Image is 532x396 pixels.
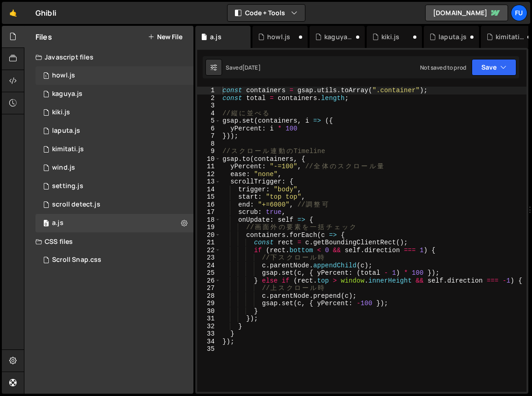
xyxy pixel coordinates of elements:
[197,193,221,201] div: 15
[197,125,221,133] div: 6
[52,108,70,117] div: kiki.js
[267,32,290,41] div: howl.js
[197,307,221,315] div: 30
[197,345,221,353] div: 35
[197,284,221,292] div: 27
[43,73,49,80] span: 1
[226,64,261,71] div: Saved
[197,87,221,95] div: 1
[52,219,64,227] div: a.js
[35,177,193,195] div: setting.js
[52,201,100,209] div: scroll detect.js
[197,110,221,118] div: 4
[35,85,193,103] div: 17069/47030.js
[210,32,222,41] div: a.js
[197,262,221,270] div: 24
[197,323,221,331] div: 32
[496,32,525,41] div: kimitati.js
[197,171,221,178] div: 12
[52,256,101,264] div: Scroll Snap.css
[197,338,221,346] div: 34
[35,159,193,177] div: 17069/47026.js
[197,231,221,239] div: 20
[2,2,24,24] a: 🤙
[197,216,221,224] div: 18
[438,32,467,41] div: laputa.js
[197,330,221,338] div: 33
[35,251,193,269] div: 17069/46980.css
[35,122,193,140] div: 17069/47028.js
[197,155,221,163] div: 10
[197,186,221,194] div: 14
[35,32,52,42] h2: Files
[197,132,221,140] div: 7
[324,32,354,41] div: kaguya.js
[197,201,221,209] div: 16
[52,182,83,190] div: setting.js
[197,239,221,247] div: 21
[35,140,193,159] div: 17069/46978.js
[197,254,221,262] div: 23
[472,59,516,76] button: Save
[381,32,399,41] div: kiki.js
[52,90,82,98] div: kaguya.js
[197,208,221,216] div: 17
[52,127,80,135] div: laputa.js
[511,5,527,21] a: Fu
[242,64,261,71] div: [DATE]
[197,148,221,155] div: 9
[197,163,221,171] div: 11
[197,178,221,186] div: 13
[228,5,305,21] button: Code + Tools
[197,292,221,300] div: 28
[52,164,75,172] div: wind.js
[24,48,193,66] div: Javascript files
[197,102,221,110] div: 3
[197,277,221,285] div: 26
[35,66,193,85] div: 17069/47029.js
[35,195,193,214] div: 17069/47023.js
[420,64,466,71] div: Not saved to prod
[197,224,221,231] div: 19
[197,315,221,323] div: 31
[197,300,221,307] div: 29
[197,247,221,254] div: 22
[197,269,221,277] div: 25
[35,214,193,232] div: 17069/47065.js
[197,117,221,125] div: 5
[52,71,75,80] div: howl.js
[35,7,56,18] div: Ghibli
[425,5,508,21] a: [DOMAIN_NAME]
[43,220,49,228] span: 0
[35,103,193,122] div: 17069/47031.js
[197,140,221,148] div: 8
[24,232,193,251] div: CSS files
[197,95,221,102] div: 2
[148,33,182,41] button: New File
[52,145,84,154] div: kimitati.js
